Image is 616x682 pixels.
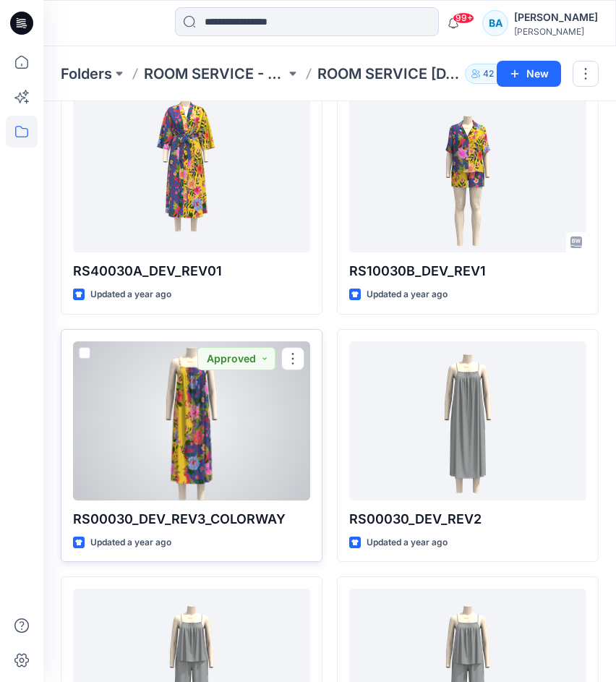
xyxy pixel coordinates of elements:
p: RS00030_DEV_REV3_COLORWAY [73,509,310,529]
a: RS00030_DEV_REV2 [349,341,586,500]
a: Folders [61,64,112,84]
button: New [497,61,561,87]
div: [PERSON_NAME] [514,26,598,37]
a: RS10030B_DEV_REV1 [349,93,586,252]
a: RS40030A_DEV_REV01 [73,93,310,252]
p: Updated a year ago [367,287,448,302]
p: ROOM SERVICE [DATE] [317,64,459,84]
p: 42 [483,66,494,82]
p: Updated a year ago [90,287,171,302]
p: RS10030B_DEV_REV1 [349,261,586,281]
a: RS00030_DEV_REV3_COLORWAY [73,341,310,500]
p: RS40030A_DEV_REV01 [73,261,310,281]
a: ROOM SERVICE - 1153 [144,64,286,84]
button: 42 [465,64,512,84]
p: RS00030_DEV_REV2 [349,509,586,529]
div: BA [482,10,508,36]
span: 99+ [453,12,474,24]
p: Updated a year ago [90,535,171,550]
div: [PERSON_NAME] [514,9,598,26]
p: Updated a year ago [367,535,448,550]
